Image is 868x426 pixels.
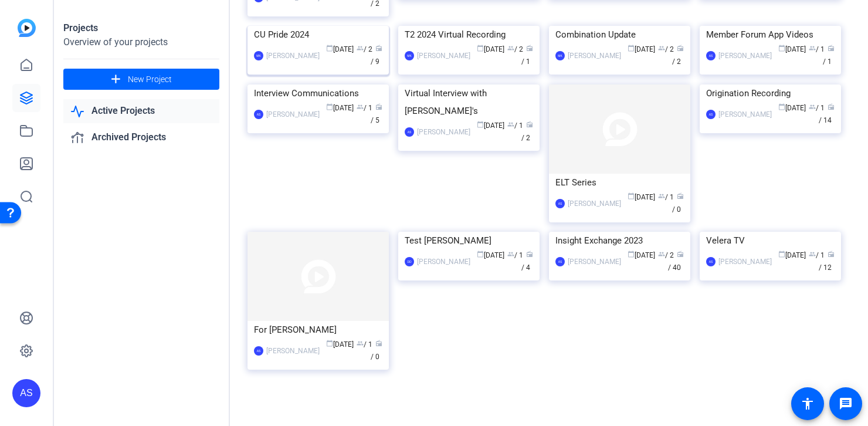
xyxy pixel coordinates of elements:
div: Overview of your projects [63,35,219,49]
span: radio [375,45,382,52]
mat-icon: message [839,397,853,411]
span: [DATE] [628,193,655,201]
div: [PERSON_NAME] [417,256,470,268]
span: radio [526,251,533,258]
span: calendar_today [778,45,785,52]
span: [DATE] [326,104,354,112]
div: [PERSON_NAME] [417,50,470,62]
div: MK [405,51,414,60]
span: group [507,251,514,258]
div: AS [254,346,263,356]
span: radio [526,45,533,52]
mat-icon: add [108,72,123,87]
div: [PERSON_NAME] [266,345,320,357]
span: / 2 [672,45,684,66]
span: / 1 [809,104,825,112]
div: Interview Communications [254,84,382,102]
span: radio [677,192,684,200]
div: ELT Series [555,174,684,191]
div: AS [405,127,414,137]
div: CU Pride 2024 [254,26,382,43]
mat-icon: accessibility [801,397,815,411]
span: / 2 [507,45,523,53]
span: / 2 [658,251,674,259]
span: / 14 [819,104,835,124]
div: MK [254,51,263,60]
span: / 0 [672,193,684,214]
span: radio [526,121,533,128]
span: / 1 [357,104,372,112]
span: [DATE] [477,121,504,130]
span: / 2 [658,45,674,53]
div: AS [12,379,40,407]
img: blue-gradient.svg [18,19,36,37]
span: group [507,121,514,128]
div: AS [706,257,716,266]
span: radio [677,251,684,258]
div: Origination Recording [706,84,835,102]
div: [PERSON_NAME] [266,50,320,62]
span: [DATE] [326,340,354,349]
span: calendar_today [628,45,635,52]
span: / 4 [521,251,533,272]
span: / 1 [507,251,523,259]
div: [PERSON_NAME] [568,50,621,62]
span: group [658,192,665,200]
span: calendar_today [778,103,785,110]
span: calendar_today [628,251,635,258]
span: group [658,251,665,258]
span: [DATE] [778,251,806,259]
div: AS [706,110,716,119]
div: [PERSON_NAME] [568,256,621,268]
div: DD [405,257,414,266]
span: / 0 [371,340,382,361]
span: calendar_today [628,192,635,200]
span: group [507,45,514,52]
span: group [809,45,816,52]
a: Archived Projects [63,126,219,150]
span: / 2 [357,45,372,53]
span: / 1 [823,45,835,66]
span: group [357,103,364,110]
span: group [658,45,665,52]
span: [DATE] [778,45,806,53]
div: AS [555,257,565,266]
span: calendar_today [477,251,484,258]
span: [DATE] [477,45,504,53]
span: radio [828,103,835,110]
span: calendar_today [326,340,333,347]
span: radio [828,251,835,258]
span: radio [375,340,382,347]
a: Active Projects [63,99,219,123]
span: radio [375,103,382,110]
span: / 2 [521,121,533,142]
span: group [357,340,364,347]
span: / 1 [521,45,533,66]
span: calendar_today [778,251,785,258]
div: Insight Exchange 2023 [555,232,684,249]
div: AS [254,110,263,119]
span: calendar_today [326,103,333,110]
div: AS [706,51,716,60]
span: group [809,103,816,110]
div: MK [555,51,565,60]
div: [PERSON_NAME] [266,109,320,120]
span: radio [828,45,835,52]
div: Projects [63,21,219,35]
div: Member Forum App Videos [706,26,835,43]
span: group [809,251,816,258]
div: [PERSON_NAME] [718,109,772,120]
button: New Project [63,69,219,90]
div: AS [555,199,565,208]
div: Virtual Interview with [PERSON_NAME]'s [405,84,533,120]
div: Velera TV [706,232,835,249]
span: [DATE] [778,104,806,112]
span: radio [677,45,684,52]
span: / 1 [658,193,674,201]
div: [PERSON_NAME] [718,256,772,268]
span: [DATE] [628,251,655,259]
div: [PERSON_NAME] [718,50,772,62]
div: [PERSON_NAME] [568,198,621,209]
span: / 5 [371,104,382,124]
span: / 1 [809,45,825,53]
